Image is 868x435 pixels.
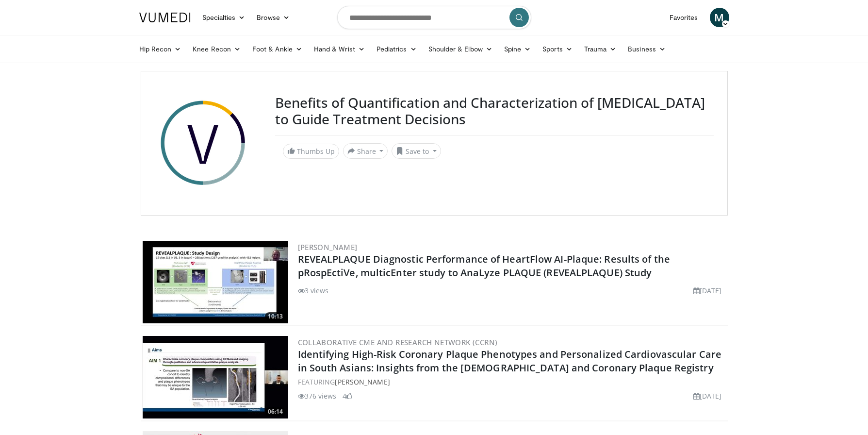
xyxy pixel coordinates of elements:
[197,8,251,27] a: Specialties
[664,8,704,27] a: Favorites
[265,312,286,321] span: 10:13
[251,8,295,27] a: Browse
[298,377,726,387] div: FEATURING
[143,241,288,323] a: 10:13
[343,391,352,401] li: 4
[423,39,498,59] a: Shoulder & Elbow
[371,39,423,59] a: Pediatrics
[283,144,339,159] a: Thumbs Up
[298,391,337,401] li: 376 views
[337,6,531,29] input: Search topics, interventions
[265,407,286,416] span: 06:14
[298,252,670,279] a: REVEALPLAQUE Diagnostic Performance of HeartFlow AI-Plaque: Results of the pRospEctiVe, multicEnt...
[139,13,191,22] img: VuMedi Logo
[622,39,671,59] a: Business
[133,39,187,59] a: Hip Recon
[498,39,537,59] a: Spine
[298,337,498,347] a: Collaborative CME and Research Network (CCRN)
[308,39,371,59] a: Hand & Wrist
[392,143,441,159] button: Save to
[693,391,722,401] li: [DATE]
[143,241,288,323] img: f2c68859-0141-4a8b-a821-33e5a922fb60.300x170_q85_crop-smart_upscale.jpg
[298,348,722,374] a: Identifying High-Risk Coronary Plaque Phenotypes and Personalized Cardiovascular Care in South As...
[275,95,714,127] h3: Benefits of Quantification and Characterization of [MEDICAL_DATA] to Guide Treatment Decisions
[298,285,329,296] li: 3 views
[143,336,288,418] a: 06:14
[246,39,308,59] a: Foot & Ankle
[537,39,578,59] a: Sports
[298,242,358,252] a: [PERSON_NAME]
[710,8,729,27] a: M
[335,377,390,386] a: [PERSON_NAME]
[187,39,246,59] a: Knee Recon
[693,285,722,296] li: [DATE]
[343,143,388,159] button: Share
[143,336,288,418] img: fb6fda3e-1d2f-4613-852a-78c27ce6deb2.300x170_q85_crop-smart_upscale.jpg
[578,39,622,59] a: Trauma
